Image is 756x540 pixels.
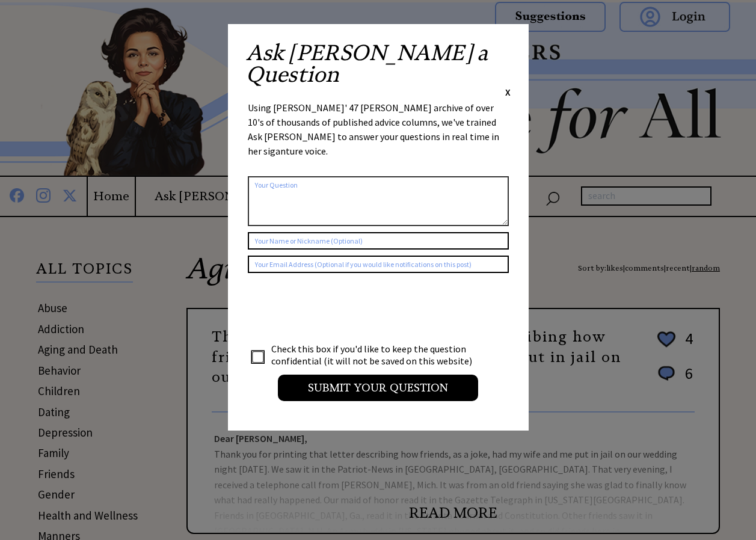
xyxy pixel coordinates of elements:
[271,342,484,367] td: Check this box if you'd like to keep the question confidential (it will not be saved on this webs...
[248,285,431,332] iframe: reCAPTCHA
[246,42,511,85] h2: Ask [PERSON_NAME] a Question
[248,232,509,250] input: Your Name or Nickname (Optional)
[248,256,509,273] input: Your Email Address (Optional if you would like notifications on this post)
[248,100,509,170] div: Using [PERSON_NAME]' 47 [PERSON_NAME] archive of over 10's of thousands of published advice colum...
[505,86,511,98] span: X
[278,375,478,401] input: Submit your Question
